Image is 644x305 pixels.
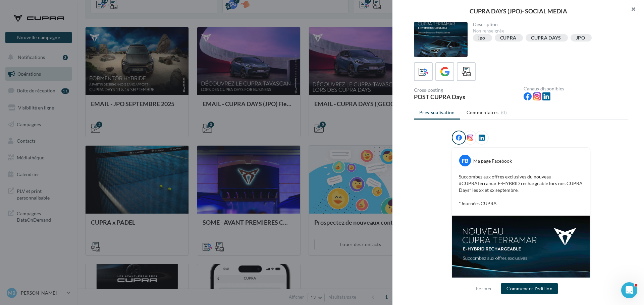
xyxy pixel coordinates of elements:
p: Succombez aux offres exclusives du nouveau #CUPRATerramar E-HYBRID rechargeable lors nos CUPRA Da... [459,173,583,207]
iframe: Intercom live chat [621,282,637,298]
button: Fermer [473,285,495,293]
div: Cross-posting [414,88,518,92]
div: Canaux disponibles [524,86,628,91]
button: Commencer l'édition [501,283,558,294]
div: Non renseignée [473,28,623,34]
div: JPO [576,35,585,41]
div: CUPRA DAYS [531,35,561,41]
div: CUPRA [500,35,517,41]
div: CUPRA DAYS (JPO)- SOCIAL MEDIA [403,8,633,14]
span: (0) [501,110,507,115]
div: FB [459,155,471,166]
span: Commentaires [467,109,499,116]
div: Ma page Facebook [473,158,512,164]
div: jpo [478,35,485,41]
div: Description [473,22,623,27]
div: POST CUPRA Days [414,94,518,100]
